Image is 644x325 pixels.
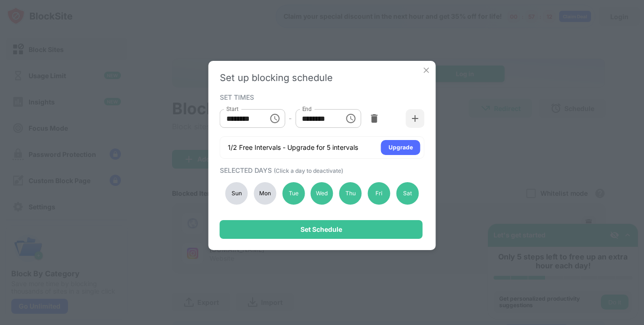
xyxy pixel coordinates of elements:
[220,93,422,101] div: SET TIMES
[389,143,413,152] div: Upgrade
[289,113,292,124] div: -
[302,105,312,113] label: End
[339,182,362,205] div: Thu
[228,143,358,152] div: 1/2 Free Intervals - Upgrade for 5 intervals
[282,182,305,205] div: Tue
[254,182,276,205] div: Mon
[396,182,419,205] div: Sat
[265,109,284,128] button: Choose time, selected time is 10:00 AM
[220,72,425,83] div: Set up blocking schedule
[341,109,360,128] button: Choose time, selected time is 9:00 PM
[225,182,248,205] div: Sun
[311,182,333,205] div: Wed
[226,105,239,113] label: Start
[368,182,390,205] div: Fri
[300,226,342,233] div: Set Schedule
[274,167,343,174] span: (Click a day to deactivate)
[422,66,431,75] img: x-button.svg
[220,166,422,174] div: SELECTED DAYS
